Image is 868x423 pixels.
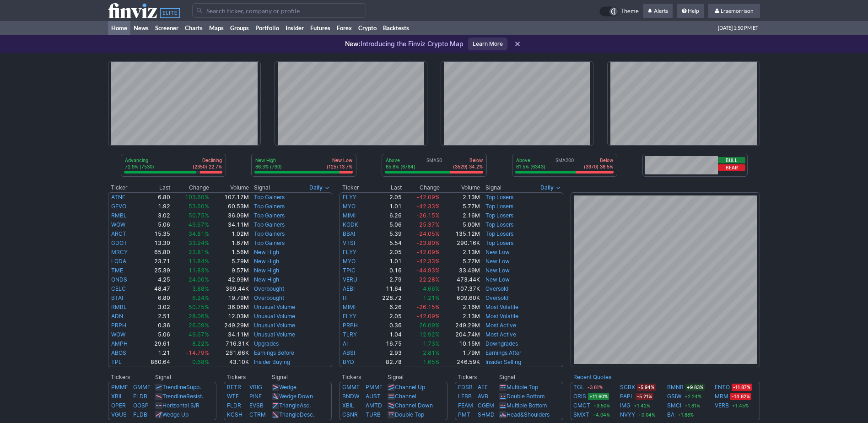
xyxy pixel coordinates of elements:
span: -42.33% [416,258,440,265]
a: Help [677,4,704,18]
a: TPL [111,358,122,365]
input: Search [192,3,366,18]
td: 716.31K [210,339,249,348]
span: 11.83% [189,267,209,274]
a: Most Volatile [485,313,518,320]
a: Top Losers [485,221,513,228]
a: GSIW [667,392,681,401]
a: RMBL [111,304,127,310]
span: -44.93% [416,267,440,274]
td: 5.00M [440,220,480,229]
span: Desc. [300,411,314,418]
a: Channel Up [395,384,425,390]
td: 0.36 [139,321,171,330]
a: GMMF [133,384,151,390]
a: FLYY [343,194,356,201]
td: 5.06 [370,220,403,229]
span: Daily [309,183,323,192]
td: 34.11M [210,330,249,339]
span: 22.81% [189,249,209,255]
span: -26.15% [416,304,440,310]
span: 28.06% [189,313,209,320]
a: SMXT [573,410,589,419]
td: 1.56M [210,248,249,257]
a: XBIL [111,393,123,400]
td: 107.17M [210,192,249,202]
a: Upgrades [254,340,279,347]
span: 6.24% [192,294,209,301]
a: BBAI [343,230,355,237]
a: CSNR [342,411,358,418]
span: 50.75% [189,304,209,310]
a: Home [108,21,130,35]
span: -23.80% [416,239,440,246]
th: Change [171,183,210,192]
span: 1.21% [423,294,440,301]
a: LFBB [458,393,472,400]
td: 2.13M [440,192,480,202]
a: Unusual Volume [254,313,295,320]
td: 48.47 [139,284,171,293]
a: TGL [573,383,584,392]
p: 65.8% (6784) [386,163,415,170]
td: 1.01 [370,202,403,211]
div: SMA50 [385,157,484,171]
a: Multiple Top [507,384,538,390]
a: Top Gainers [254,194,285,201]
span: -42.09% [416,249,440,255]
a: CTRM [249,411,266,418]
td: 33.49M [440,266,480,275]
a: EVSB [249,402,264,409]
a: KCSH [227,411,243,418]
a: ATNF [111,194,125,201]
a: WOW [111,331,125,338]
a: Multiple Bottom [507,402,547,409]
a: AEE [478,384,488,390]
a: FLDR [227,402,241,409]
a: Most Active [485,331,516,338]
td: 1.67M [210,239,249,248]
a: MIMI [343,304,356,310]
a: Top Losers [485,230,513,237]
p: 86.3% (790) [255,163,282,170]
a: FLDB [133,411,147,418]
button: Bear [718,164,745,171]
p: New High [255,157,282,163]
a: Overbought [254,294,284,301]
a: Wedge Up [162,411,189,418]
a: PMMF [366,384,383,390]
td: 473.44K [440,275,480,284]
a: AUST [366,393,381,400]
td: 5.77M [440,202,480,211]
td: 6.80 [139,192,171,202]
a: ADN [111,313,123,320]
a: PMMF [111,384,128,390]
span: 49.67% [189,221,209,228]
td: 369.44K [210,284,249,293]
span: -22.28% [416,276,440,283]
span: 11.84% [189,258,209,265]
th: Change [402,183,440,192]
span: Trendline [162,393,186,400]
a: PRPH [111,322,126,329]
td: 2.13M [440,248,480,257]
a: TrendlineSupp. [162,384,201,390]
a: GMMF [342,384,360,390]
p: New Low [327,157,352,163]
a: Forex [334,21,355,35]
th: Volume [210,183,249,192]
button: Bull [718,157,745,163]
a: Horizontal S/R [162,402,199,409]
p: (3970) 38.5% [584,163,613,170]
a: AEBI [343,285,355,292]
a: Portfolio [252,21,282,35]
a: Learn More [468,38,507,50]
a: Insider Selling [485,358,521,365]
td: 228.72 [370,293,403,303]
a: Insider Buying [254,358,290,365]
a: MIMI [343,212,356,219]
span: 34.81% [189,230,209,237]
a: ENTO [715,383,730,392]
th: Last [370,183,403,192]
a: SHMD [478,411,495,418]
